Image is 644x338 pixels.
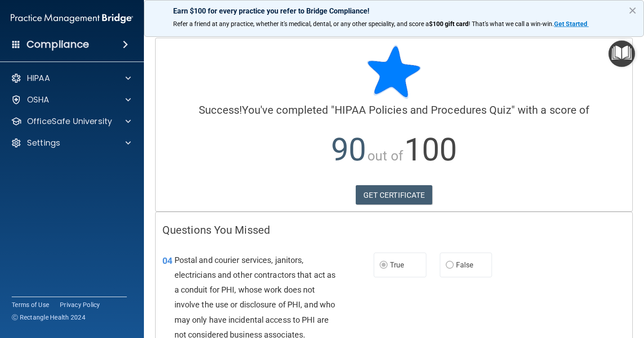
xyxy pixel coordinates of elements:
span: False [456,261,474,269]
span: Ⓒ Rectangle Health 2024 [12,313,85,322]
a: OSHA [11,94,131,105]
span: 100 [404,131,457,168]
p: OSHA [27,94,49,105]
button: Open Resource Center [608,40,635,67]
a: Privacy Policy [60,300,100,309]
span: 90 [331,131,366,168]
p: Settings [27,138,60,148]
strong: Get Started [554,20,587,27]
img: blue-star-rounded.9d042014.png [367,45,421,99]
a: Terms of Use [12,300,49,309]
a: Settings [11,138,131,148]
a: Get Started [554,20,589,27]
span: Refer a friend at any practice, whether it's medical, dental, or any other speciality, and score a [173,20,429,27]
h4: Questions You Missed [162,224,626,236]
span: True [390,261,404,269]
p: OfficeSafe University [27,116,112,127]
span: HIPAA Policies and Procedures Quiz [335,104,511,116]
input: True [380,262,388,269]
p: Earn $100 for every practice you refer to Bridge Compliance! [173,7,615,15]
strong: $100 gift card [429,20,469,27]
span: out of [367,148,403,164]
input: False [446,262,454,269]
span: Success! [199,104,242,116]
p: HIPAA [27,73,50,84]
span: 04 [162,255,172,266]
a: HIPAA [11,73,131,84]
h4: You've completed " " with a score of [162,104,626,116]
img: PMB logo [11,9,133,27]
h4: Compliance [27,38,89,51]
a: GET CERTIFICATE [356,185,433,205]
a: OfficeSafe University [11,116,131,127]
span: ! That's what we call a win-win. [469,20,554,27]
button: Close [628,3,637,18]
